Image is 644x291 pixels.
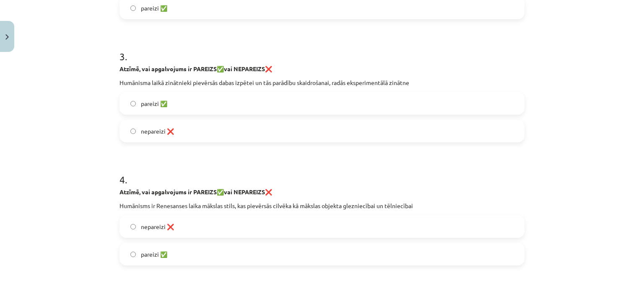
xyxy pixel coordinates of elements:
strong: Atzīmē, vai apgalvojums ir PAREIZS [119,65,217,72]
strong: Atzīmē, vai apgalvojums ir PAREIZS [119,188,217,196]
h1: 3 . [119,36,525,62]
span: pareizi ✅ [141,99,167,108]
input: pareizi ✅ [130,5,136,11]
h1: 4 . [119,159,525,185]
span: pareizi ✅ [141,250,167,259]
input: nepareizi ❌ [130,129,136,134]
input: nepareizi ❌ [130,224,136,229]
strong: vai NEPAREIZS [224,65,265,72]
p: Humānisma laikā zinātnieki pievērsās dabas izpētei un tās parādību skaidrošanai, radās eksperimen... [119,78,525,87]
input: pareizi ✅ [130,252,136,257]
p: Humānisms ir Renesanses laika mākslas stils, kas pievērsās cilvēka kā mākslas objekta glezniecība... [119,201,525,210]
strong: vai NEPAREIZS [224,188,265,196]
span: pareizi ✅ [141,4,167,13]
p: ✅ ❌ [119,64,525,73]
span: nepareizi ❌ [141,222,174,231]
img: icon-close-lesson-0947bae3869378f0d4975bcd49f059093ad1ed9edebbc8119c70593378902aed.svg [5,34,9,40]
input: pareizi ✅ [130,101,136,106]
p: ✅ ❌ [119,188,525,196]
span: nepareizi ❌ [141,127,174,136]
